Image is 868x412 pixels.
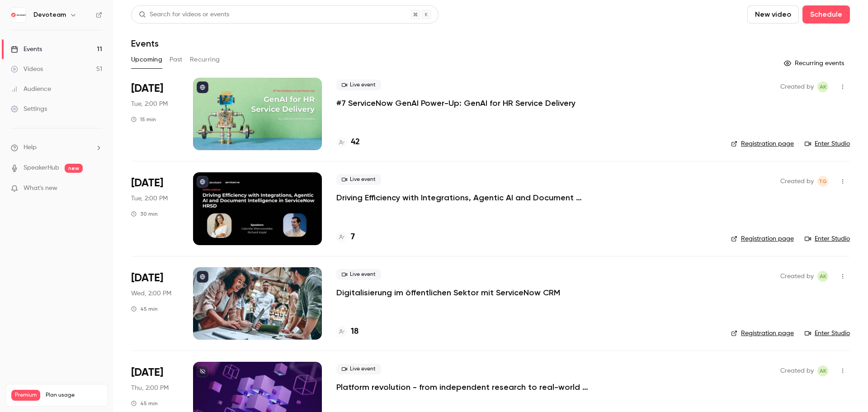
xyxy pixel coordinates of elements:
div: Aug 26 Tue, 2:00 PM (Europe/Amsterdam) [131,78,179,150]
a: Digitalisierung im öffentlichen Sektor mit ServiceNow CRM [336,287,560,298]
span: AK [820,271,826,282]
a: 7 [336,231,355,243]
button: Past [170,52,183,67]
div: 45 min [131,400,158,407]
div: Videos [11,65,43,74]
div: 30 min [131,210,158,218]
div: Search for videos or events [139,10,229,19]
div: 45 min [131,305,158,313]
iframe: Noticeable Trigger [91,185,102,193]
span: TG [819,176,827,187]
span: [DATE] [131,81,163,96]
span: Live event [336,364,381,374]
a: Enter Studio [805,139,850,148]
span: Live event [336,80,381,90]
img: Devoteam [11,8,26,22]
h4: 7 [351,231,355,243]
span: Premium [11,390,40,401]
span: Adrianna Kielin [817,271,828,282]
span: Created by [780,271,814,282]
span: Tue, 2:00 PM [131,99,168,109]
span: AK [820,81,826,92]
a: Registration page [731,329,794,338]
span: Live event [336,174,381,185]
div: Sep 9 Tue, 2:00 PM (Europe/Prague) [131,172,179,245]
h6: Devoteam [33,10,66,19]
h1: Events [131,38,159,49]
div: 15 min [131,116,156,123]
div: Settings [11,104,47,114]
div: Events [11,45,42,54]
a: 18 [336,326,359,338]
div: Audience [11,85,51,94]
span: Created by [780,365,814,376]
h4: 42 [351,136,360,148]
button: Recurring events [780,56,850,71]
button: Upcoming [131,52,162,67]
button: Recurring [190,52,220,67]
span: Help [24,143,37,152]
span: [DATE] [131,271,163,285]
span: Live event [336,269,381,280]
a: #7 ServiceNow GenAI Power-Up: GenAI for HR Service Delivery [336,98,576,109]
a: Driving Efficiency with Integrations, Agentic AI and Document Intelligence in ServiceNow HRSD [336,192,608,203]
a: Enter Studio [805,234,850,243]
span: Tereza Gáliková [817,176,828,187]
button: New video [747,5,799,24]
span: AK [820,365,826,376]
span: [DATE] [131,365,163,380]
span: Created by [780,81,814,92]
span: Tue, 2:00 PM [131,194,168,203]
span: [DATE] [131,176,163,190]
span: Adrianna Kielin [817,365,828,376]
h4: 18 [351,326,359,338]
a: Enter Studio [805,329,850,338]
span: Wed, 2:00 PM [131,289,171,298]
a: 42 [336,136,360,148]
span: new [65,164,83,173]
button: Schedule [802,5,850,24]
a: Platform revolution - from independent research to real-world results [336,382,608,393]
span: Created by [780,176,814,187]
div: Sep 17 Wed, 2:00 PM (Europe/Amsterdam) [131,267,179,340]
span: Adrianna Kielin [817,81,828,92]
span: Thu, 2:00 PM [131,384,169,393]
span: What's new [24,184,57,193]
li: help-dropdown-opener [11,143,102,152]
a: SpeakerHub [24,163,59,173]
a: Registration page [731,234,794,243]
a: Registration page [731,139,794,148]
span: Plan usage [46,392,102,399]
